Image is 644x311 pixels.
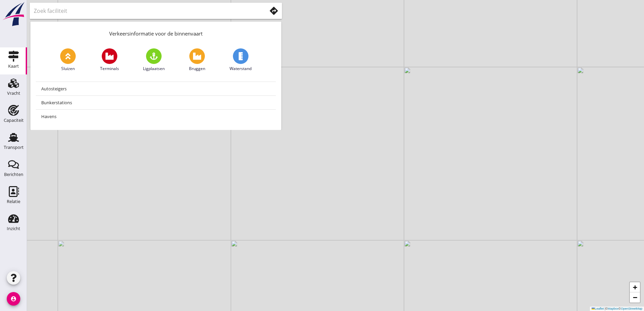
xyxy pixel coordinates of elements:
[621,307,642,310] a: OpenStreetMap
[7,226,20,231] div: Inzicht
[7,91,20,95] div: Vracht
[7,292,20,306] i: account_circle
[143,48,165,72] a: Ligplaatsen
[608,307,619,310] a: Mapbox
[4,172,23,177] div: Berichten
[189,66,205,72] span: Bruggen
[633,293,637,302] span: −
[590,307,644,311] div: © ©
[4,145,24,150] div: Transport
[143,66,165,72] span: Ligplaatsen
[100,48,119,72] a: Terminals
[605,307,605,310] span: |
[60,48,76,72] a: Sluizen
[1,2,26,27] img: logo-small.a267ee39.svg
[61,66,75,72] span: Sluizen
[34,5,257,16] input: Zoek faciliteit
[630,292,640,303] a: Zoom out
[189,48,205,72] a: Bruggen
[30,22,281,43] div: Verkeersinformatie voor de binnenvaart
[8,64,19,68] div: Kaart
[41,85,270,93] div: Autosteigers
[100,66,119,72] span: Terminals
[4,118,24,123] div: Capaciteit
[7,199,20,204] div: Relatie
[41,112,270,120] div: Havens
[230,48,252,72] a: Waterstand
[41,98,270,107] div: Bunkerstations
[633,283,637,291] span: +
[630,282,640,292] a: Zoom in
[230,66,252,72] span: Waterstand
[592,307,604,310] a: Leaflet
